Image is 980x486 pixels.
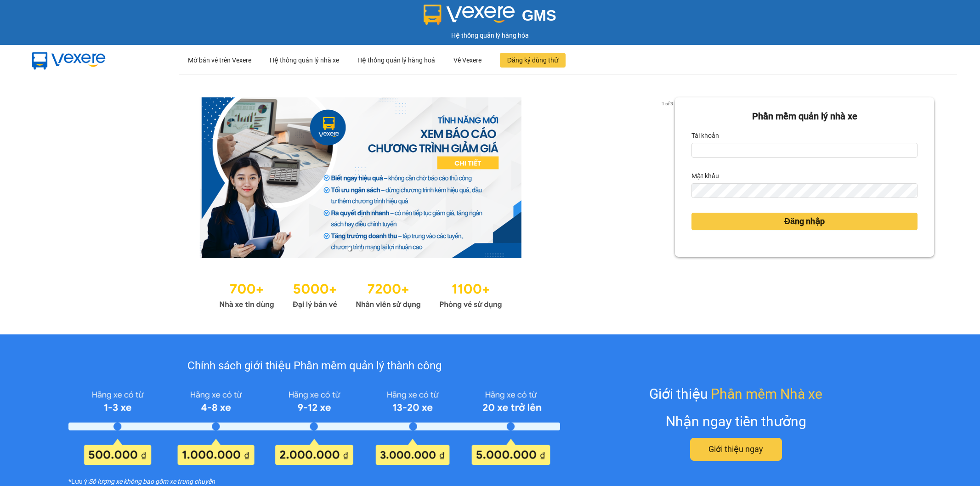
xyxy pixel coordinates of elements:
div: Giới thiệu [649,383,822,405]
input: Tài khoản [691,143,918,158]
div: Mở bán vé trên Vexere [188,45,251,75]
img: Statistics.png [219,277,502,311]
img: mbUUG5Q.png [23,45,115,75]
span: Giới thiệu ngay [708,443,763,456]
div: Hệ thống quản lý hàng hoá [357,45,435,75]
label: Mật khẩu [691,169,719,183]
li: slide item 1 [348,247,351,251]
span: Đăng ký dùng thử [507,55,558,65]
li: slide item 2 [359,247,363,251]
div: Chính sách giới thiệu Phần mềm quản lý thành công [68,357,560,375]
div: Nhận ngay tiền thưởng [666,411,806,432]
span: Phần mềm Nhà xe [711,383,822,405]
div: Phần mềm quản lý nhà xe [691,109,918,124]
button: next slide / item [662,97,675,258]
a: GMS [424,14,556,21]
span: Đăng nhập [784,215,825,228]
div: Hệ thống quản lý nhà xe [270,45,339,75]
span: GMS [522,7,556,24]
div: Hệ thống quản lý hàng hóa [2,30,978,40]
img: policy-intruduce-detail.png [68,386,560,465]
input: Mật khẩu [691,183,918,198]
button: Giới thiệu ngay [690,438,782,461]
img: logo 2 [424,5,515,25]
button: Đăng ký dùng thử [500,53,566,68]
li: slide item 3 [370,247,374,251]
div: Về Vexere [453,45,482,75]
button: previous slide / item [46,97,59,258]
button: Đăng nhập [691,213,918,230]
label: Tài khoản [691,128,719,143]
p: 1 of 3 [659,97,675,109]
